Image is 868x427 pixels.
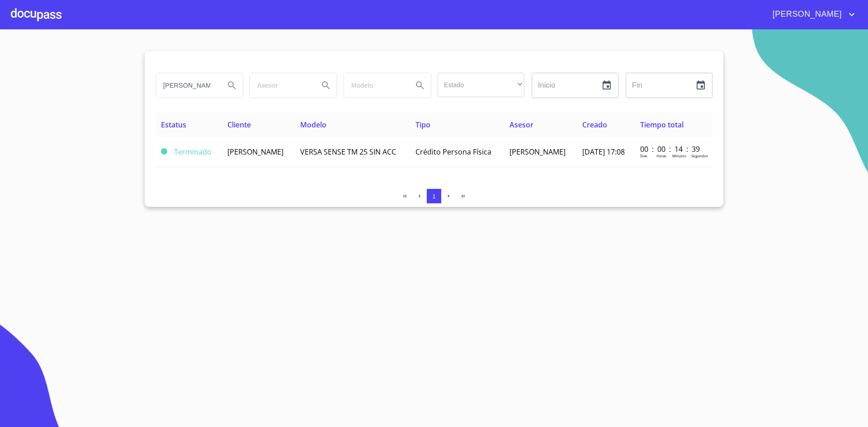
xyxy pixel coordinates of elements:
p: 00 : 00 : 14 : 39 [640,144,701,154]
button: account of current user [766,7,857,22]
p: Dias [640,153,647,158]
p: Horas [656,153,666,158]
span: [DATE] 17:08 [582,147,625,157]
span: Cliente [227,120,251,130]
span: Asesor [509,120,533,130]
span: 1 [432,193,435,200]
span: Creado [582,120,607,130]
span: [PERSON_NAME] [766,7,846,22]
p: Minutos [672,153,686,158]
span: Tiempo total [640,120,684,130]
span: Tipo [415,120,430,130]
button: Search [409,75,431,96]
button: Search [221,75,243,96]
p: Segundos [691,153,708,158]
span: Modelo [300,120,326,130]
div: ​ [438,73,524,97]
input: search [344,73,406,98]
span: [PERSON_NAME] [227,147,283,157]
input: search [250,73,311,98]
span: VERSA SENSE TM 25 SIN ACC [300,147,396,157]
button: 1 [427,189,441,203]
span: Estatus [161,120,186,130]
input: search [156,73,217,98]
span: Terminado [161,148,167,155]
span: [PERSON_NAME] [509,147,566,157]
span: Terminado [174,147,212,157]
button: Search [315,75,337,96]
span: Crédito Persona Física [415,147,491,157]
